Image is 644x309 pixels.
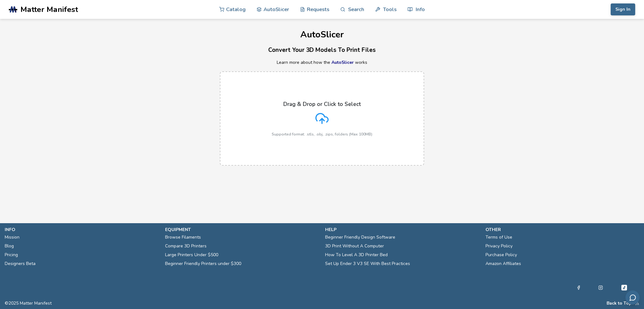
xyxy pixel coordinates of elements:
[486,242,513,251] a: Privacy Policy
[576,284,581,291] a: Facebook
[5,251,18,259] a: Pricing
[325,242,384,251] a: 3D Print Without A Computer
[165,259,241,268] a: Beginner Friendly Printers under $300
[20,5,78,14] span: Matter Manifest
[165,226,319,233] p: equipment
[272,132,372,136] p: Supported format: .stls, .obj, .zips, folders (Max 100MB)
[486,259,521,268] a: Amazon Affiliates
[325,226,479,233] p: help
[625,290,640,305] button: Send feedback via email
[331,59,354,65] a: AutoSlicer
[620,284,628,291] a: Tiktok
[325,251,388,259] a: How To Level A 3D Printer Bed
[598,284,603,291] a: Instagram
[486,233,512,242] a: Terms of Use
[325,233,395,242] a: Beginner Friendly Design Software
[325,259,410,268] a: Set Up Ender 3 V3 SE With Best Practices
[611,3,635,15] button: Sign In
[607,301,632,306] button: Back to Top
[165,242,207,251] a: Compare 3D Printers
[283,101,361,107] p: Drag & Drop or Click to Select
[165,233,201,242] a: Browse Filaments
[5,259,36,268] a: Designers Beta
[5,233,19,242] a: Mission
[165,251,218,259] a: Large Printers Under $500
[486,251,517,259] a: Purchase Policy
[486,226,640,233] p: other
[5,301,52,306] span: © 2025 Matter Manifest
[5,242,14,251] a: Blog
[635,301,639,306] a: RSS Feed
[5,226,159,233] p: info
